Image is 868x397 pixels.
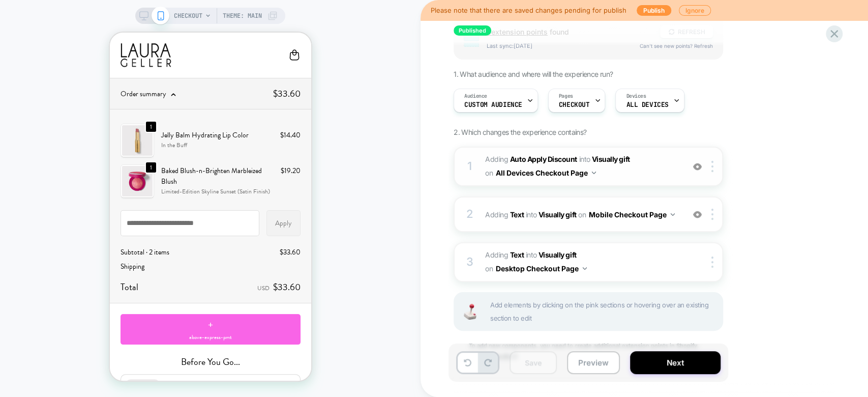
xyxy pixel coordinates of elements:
[51,154,164,163] p: Limited-Edition Skyline Sunset (Satin Finish)
[11,56,56,66] span: Order summary
[591,155,630,163] span: Visually gift
[40,130,42,139] span: 1
[567,351,620,374] button: Preview
[583,267,587,270] img: down arrow
[487,27,650,36] span: found
[170,214,191,224] span: $33.60
[54,347,135,359] span: Fine Shine Glossy Lip Oil
[490,298,717,325] span: Add elements by clicking on the pink sections or hovering over an existing section to edit
[465,204,475,224] div: 2
[454,128,586,136] span: 2. Which changes the experience contains?
[11,214,59,224] span: Subtotal · 2 items
[71,323,130,336] span: Before You Go...
[464,101,522,108] span: Custom Audience
[671,213,675,216] img: down arrow
[485,262,493,275] span: on
[592,172,596,174] img: down arrow
[538,210,577,219] span: Visually gift
[487,42,630,49] span: Last sync: [DATE]
[485,250,524,259] span: Adding
[487,27,548,36] span: 4 extension point s
[147,251,160,260] span: USD
[660,25,713,38] button: REFRESH
[465,252,475,272] div: 3
[679,5,711,16] button: Ignore
[510,210,524,219] b: Text
[589,207,675,222] button: Mobile Checkout Page
[711,161,713,172] img: close
[178,16,191,29] a: Cart
[711,257,713,268] img: close
[496,165,596,180] button: All Devices Checkout Page
[626,101,668,108] span: ALL DEVICES
[174,8,202,24] span: CHECKOUT
[630,351,721,374] button: Next
[525,210,536,219] span: INTO
[464,93,487,100] span: Audience
[711,209,713,220] img: close
[163,54,191,68] strong: $33.60
[11,132,44,165] img: Blush-n-Brighten Skyline Sunset soldier
[640,43,713,49] span: Can't see new points? Refresh
[79,300,122,309] span: above-express-pmt
[538,250,577,259] span: Visually gift
[465,156,475,177] div: 1
[510,155,577,163] b: Auto Apply Discount
[454,25,491,36] span: Published
[578,208,586,221] span: on
[579,155,590,163] span: INTO
[637,5,671,16] button: Publish
[525,250,536,259] span: INTO
[485,155,577,163] span: Adding
[51,97,163,108] p: Jelly Balm Hydrating Lip Color
[223,8,262,24] span: Theme: MAIN
[460,304,480,320] img: Joystick
[40,90,42,99] span: 1
[693,162,702,171] img: crossed eye
[11,92,44,124] img: Jelly Balm Soldier - In the Buff
[51,133,164,154] p: Baked Blush-n-Brighten Marbleized Blush
[485,166,493,179] span: on
[171,133,191,144] span: $19.20
[485,210,524,219] span: Adding
[559,93,573,100] span: Pages
[559,101,590,108] span: CHECKOUT
[454,341,723,361] div: To add new components, you need to create additional extension points in Shopify.
[454,70,613,78] span: 1. What audience and where will the experience run?
[496,261,587,276] button: Desktop Checkout Page
[510,250,524,259] b: Text
[693,210,702,219] img: crossed eye
[11,88,191,167] section: Shopping cart
[510,351,557,374] button: Save
[626,93,646,100] span: Devices
[98,285,103,300] span: +
[163,248,191,262] strong: $33.60
[11,229,35,239] span: Shipping
[170,97,191,108] span: $14.40
[51,108,163,117] p: In the Buff
[11,248,28,261] strong: Total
